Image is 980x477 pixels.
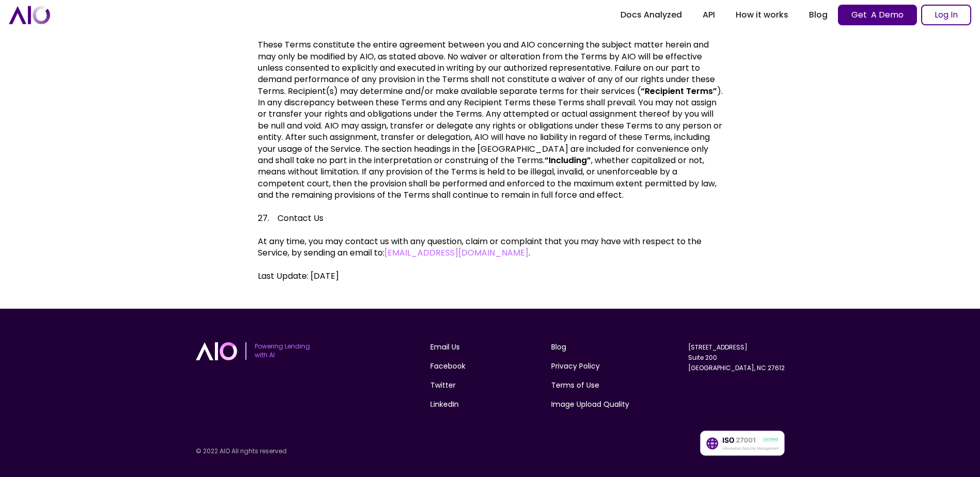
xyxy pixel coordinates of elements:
strong: “Recipient Terms” [641,85,717,97]
a: Privacy Policy [551,361,600,372]
a: Docs Analyzed [610,6,692,24]
p: ​ [258,259,723,271]
h2: ‍ [258,282,723,309]
a: Blog [799,6,838,24]
a: API [692,6,725,24]
p: These Terms constitute the entire agreement between you and AIO concerning the subject matter her... [258,28,723,201]
p: 27. Contact Us [258,201,723,225]
a: Facebook [430,361,465,372]
a: How it works [725,6,799,24]
strong: “Including” [545,154,591,166]
a: LinkedIn [430,399,459,410]
a: Image Upload Quality [551,399,629,410]
p: Last Update: [DATE] [258,271,723,282]
a: Log In [921,5,971,25]
a: [EMAIL_ADDRESS][DOMAIN_NAME] [384,247,528,259]
a: Email Us [430,342,460,353]
a: Blog [551,342,566,353]
a: Twitter [430,380,456,391]
a: Get A Demo [838,5,917,25]
p: At any time, you may contact us with any question, claim or complaint that you may have with resp... [258,224,723,259]
a: home [9,6,50,24]
p: © 2022 AIO All rights reserved [196,447,373,456]
p: Powering Lending with AI [255,342,310,360]
a: [STREET_ADDRESS]Suite 200[GEOGRAPHIC_DATA], NC 27612 [688,343,785,372]
a: Terms of Use [551,380,599,391]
